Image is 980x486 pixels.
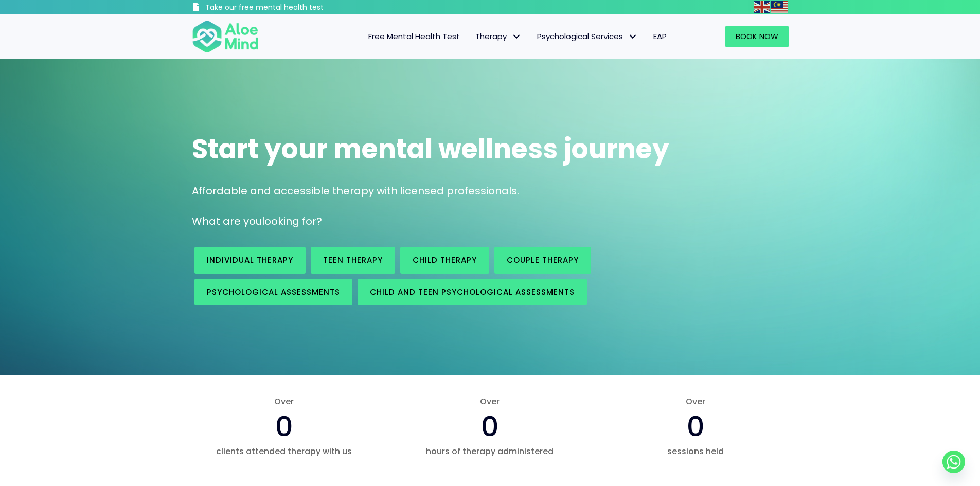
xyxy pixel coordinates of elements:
a: Malay [771,1,789,13]
span: 0 [275,407,293,446]
span: What are you [192,214,262,228]
p: Affordable and accessible therapy with licensed professionals. [192,184,789,199]
span: Over [192,395,377,407]
span: Start your mental wellness journey [192,130,669,168]
img: ms [771,1,788,13]
a: Individual therapy [194,247,306,274]
span: Couple therapy [507,255,579,265]
a: Teen Therapy [311,247,395,274]
span: Psychological Services: submenu [626,29,640,44]
a: Couple therapy [494,247,591,274]
a: Whatsapp [942,451,965,473]
span: Therapy: submenu [509,29,524,44]
span: EAP [653,31,667,42]
span: Therapy [475,31,522,42]
img: en [754,1,770,13]
span: sessions held [603,445,788,457]
a: Psychological assessments [194,279,352,305]
span: Free Mental Health Test [368,31,460,42]
span: Teen Therapy [323,255,383,265]
a: Child and Teen Psychological assessments [358,279,587,305]
a: English [754,1,771,13]
h3: Take our free mental health test [205,3,379,13]
a: Book Now [725,26,789,47]
nav: Menu [272,26,674,47]
span: Over [397,395,582,407]
a: TherapyTherapy: submenu [468,26,529,47]
span: Child Therapy [413,255,477,265]
span: Book Now [736,31,778,42]
span: Over [603,395,788,407]
span: hours of therapy administered [397,445,582,457]
span: Psychological Services [537,31,638,42]
span: Psychological assessments [207,286,340,297]
span: Individual therapy [207,255,293,265]
img: Aloe mind Logo [192,20,259,53]
a: Child Therapy [400,247,489,274]
a: Psychological ServicesPsychological Services: submenu [529,26,646,47]
span: looking for? [262,214,322,228]
a: Free Mental Health Test [361,26,468,47]
span: 0 [687,407,705,446]
span: clients attended therapy with us [192,445,377,457]
span: 0 [481,407,499,446]
a: EAP [646,26,674,47]
span: Child and Teen Psychological assessments [370,286,575,297]
a: Take our free mental health test [192,3,379,14]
